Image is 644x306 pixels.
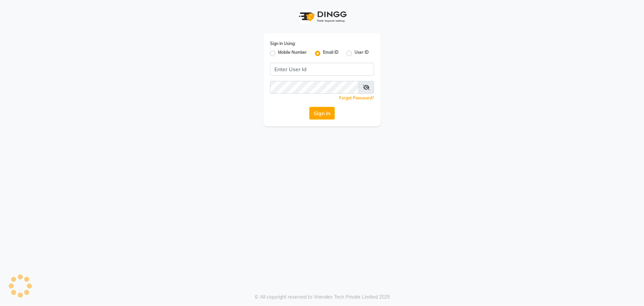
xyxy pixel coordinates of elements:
[270,63,374,76] input: Username
[323,49,338,57] label: Email ID
[339,95,374,100] a: Forgot Password?
[309,107,335,120] button: Sign In
[278,49,307,57] label: Mobile Number
[355,49,369,57] label: User ID
[295,7,349,27] img: logo1.svg
[270,81,359,94] input: Username
[270,41,296,47] label: Sign In Using:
